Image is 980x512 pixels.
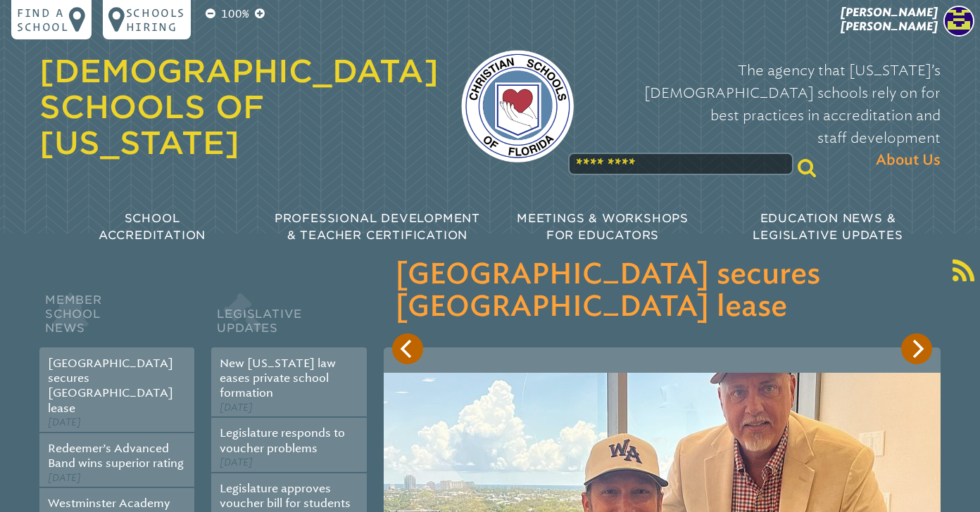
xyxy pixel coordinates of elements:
[461,50,574,162] img: csf-logo-web-colors.png
[220,426,345,454] a: Legislature responds to voucher problems
[99,212,206,242] span: School Accreditation
[39,290,194,347] h2: Member School News
[275,212,480,242] span: Professional Development & Teacher Certification
[876,149,941,172] span: About Us
[901,333,932,364] button: Next
[48,357,173,415] a: [GEOGRAPHIC_DATA] secures [GEOGRAPHIC_DATA] lease
[218,6,252,23] p: 100%
[220,357,336,400] a: New [US_STATE] law eases private school formation
[943,6,974,37] img: efbb4bd7842a81d88418237ffac5a9ff
[211,290,366,347] h2: Legislative Updates
[17,6,69,34] p: Find a school
[517,212,689,242] span: Meetings & Workshops for Educators
[39,53,439,161] a: [DEMOGRAPHIC_DATA] Schools of [US_STATE]
[220,402,253,414] span: [DATE]
[753,212,903,242] span: Education News & Legislative Updates
[392,333,423,364] button: Previous
[48,472,81,484] span: [DATE]
[596,59,941,172] p: The agency that [US_STATE]’s [DEMOGRAPHIC_DATA] schools rely on for best practices in accreditati...
[126,6,185,34] p: Schools Hiring
[220,456,253,468] span: [DATE]
[841,6,938,33] span: [PERSON_NAME] [PERSON_NAME]
[48,416,81,428] span: [DATE]
[48,442,184,470] a: Redeemer’s Advanced Band wins superior rating
[395,259,929,324] h3: [GEOGRAPHIC_DATA] secures [GEOGRAPHIC_DATA] lease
